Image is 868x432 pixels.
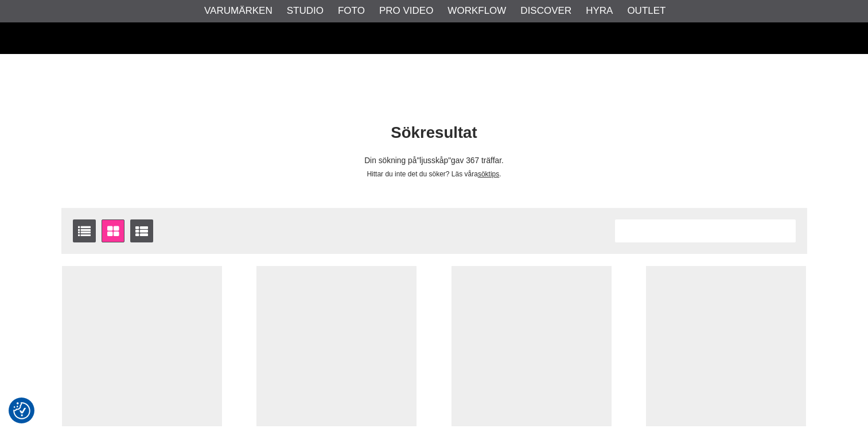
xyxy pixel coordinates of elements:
a: Outlet [627,3,665,18]
span: ljusskåp [417,156,451,165]
h1: Sökresultat [53,122,816,144]
a: söktips [478,170,499,178]
a: Foto [338,3,365,18]
span: Hittar du inte det du söker? Läs våra [367,170,477,178]
span: . [499,170,501,178]
a: Pro Video [379,3,433,18]
a: Studio [287,3,324,18]
a: Utökad listvisning [130,219,153,242]
a: Listvisning [73,219,96,242]
button: Samtyckesinställningar [13,400,30,421]
a: Fönstervisning [102,219,124,242]
a: Discover [520,3,571,18]
a: Hyra [586,3,613,18]
a: Varumärken [204,3,273,18]
span: Din sökning på gav 367 träffar. [364,156,504,165]
a: Workflow [447,3,506,18]
img: Revisit consent button [13,402,30,419]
